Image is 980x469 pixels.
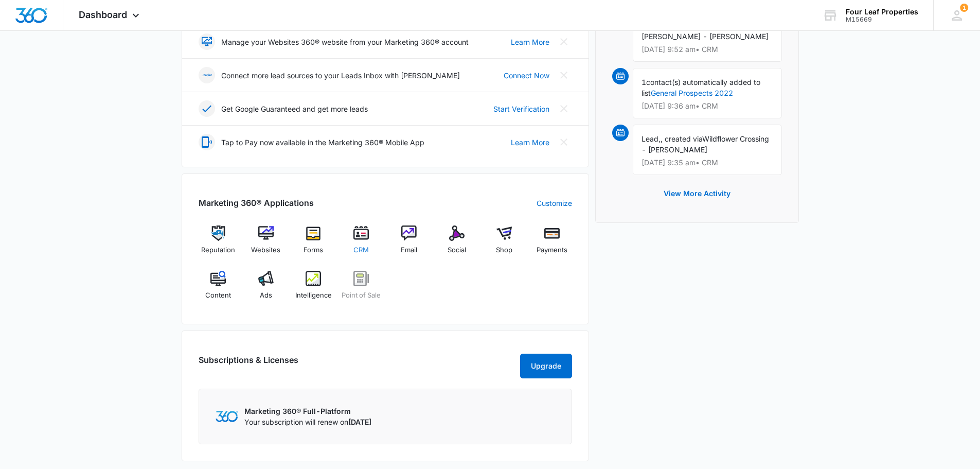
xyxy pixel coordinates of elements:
[537,245,567,255] span: Payments
[199,354,298,374] h2: Subscriptions & Licenses
[960,4,968,12] span: 1
[642,134,769,154] span: Wildflower Crossing - [PERSON_NAME]
[556,67,572,83] button: Close
[401,245,417,255] span: Email
[846,16,918,23] div: account id
[389,225,429,263] a: Email
[79,9,127,20] span: Dashboard
[342,225,381,263] a: CRM
[642,78,760,97] span: contact(s) automatically added to list
[960,4,968,12] div: notifications count
[342,271,381,308] a: Point of Sale
[537,198,572,209] a: Customize
[221,70,460,81] p: Connect more lead sources to your Leads Inbox with [PERSON_NAME]
[651,89,733,97] a: General Prospects 2022
[661,134,702,143] span: , created via
[244,406,371,416] p: Marketing 360® Full-Platform
[496,245,512,255] span: Shop
[642,102,773,110] p: [DATE] 9:36 am • CRM
[353,245,369,255] span: CRM
[485,225,524,263] a: Shop
[511,137,549,148] a: Learn More
[556,33,572,50] button: Close
[642,159,773,166] p: [DATE] 9:35 am • CRM
[221,103,368,114] p: Get Google Guaranteed and get more leads
[246,271,286,308] a: Ads
[653,181,741,206] button: View More Activity
[251,245,280,255] span: Websites
[201,245,235,255] span: Reputation
[511,37,549,47] a: Learn More
[642,134,661,143] span: Lead,
[295,290,332,301] span: Intelligence
[437,225,476,263] a: Social
[532,225,572,263] a: Payments
[199,271,238,308] a: Content
[221,37,469,47] p: Manage your Websites 360® website from your Marketing 360® account
[294,271,333,308] a: Intelligence
[642,46,773,53] p: [DATE] 9:52 am • CRM
[260,290,272,301] span: Ads
[348,418,371,426] span: [DATE]
[520,354,572,378] button: Upgrade
[556,134,572,150] button: Close
[504,70,549,81] a: Connect Now
[294,225,333,263] a: Forms
[556,100,572,117] button: Close
[342,290,381,301] span: Point of Sale
[244,416,371,427] p: Your subscription will renew on
[221,137,424,148] p: Tap to Pay now available in the Marketing 360® Mobile App
[216,411,238,422] img: Marketing 360 Logo
[304,245,323,255] span: Forms
[199,225,238,263] a: Reputation
[448,245,466,255] span: Social
[205,290,231,301] span: Content
[246,225,286,263] a: Websites
[493,103,549,114] a: Start Verification
[199,197,314,209] h2: Marketing 360® Applications
[642,78,646,86] span: 1
[846,8,918,16] div: account name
